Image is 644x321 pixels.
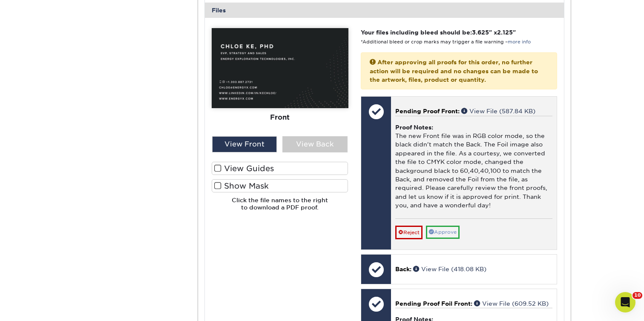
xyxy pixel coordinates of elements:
[212,136,277,152] div: View Front
[508,39,531,45] a: more info
[474,300,549,307] a: View File (609.52 KB)
[212,162,348,175] label: View Guides
[472,29,489,36] span: 3.625
[395,108,460,115] span: Pending Proof Front:
[426,226,460,239] a: Approve
[413,266,486,272] a: View File (418.08 KB)
[632,292,642,299] span: 10
[205,3,564,18] div: Files
[361,39,531,45] small: *Additional bleed or crop marks may trigger a file warning –
[282,136,348,152] div: View Back
[395,266,411,272] span: Back:
[615,292,635,312] iframe: Intercom live chat
[497,29,513,36] span: 2.125
[395,116,552,218] div: The new Front file was in RGB color mode, so the black didn't match the Back. The Foil image also...
[370,59,538,83] strong: After approving all proofs for this order, no further action will be required and no changes can ...
[395,124,433,131] strong: Proof Notes:
[395,300,472,307] span: Pending Proof Foil Front:
[395,226,423,239] a: Reject
[461,108,535,115] a: View File (587.84 KB)
[212,197,348,218] h6: Click the file names to the right to download a PDF proof.
[212,108,348,127] div: Front
[361,29,516,36] strong: Your files including bleed should be: " x "
[212,179,348,192] label: Show Mask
